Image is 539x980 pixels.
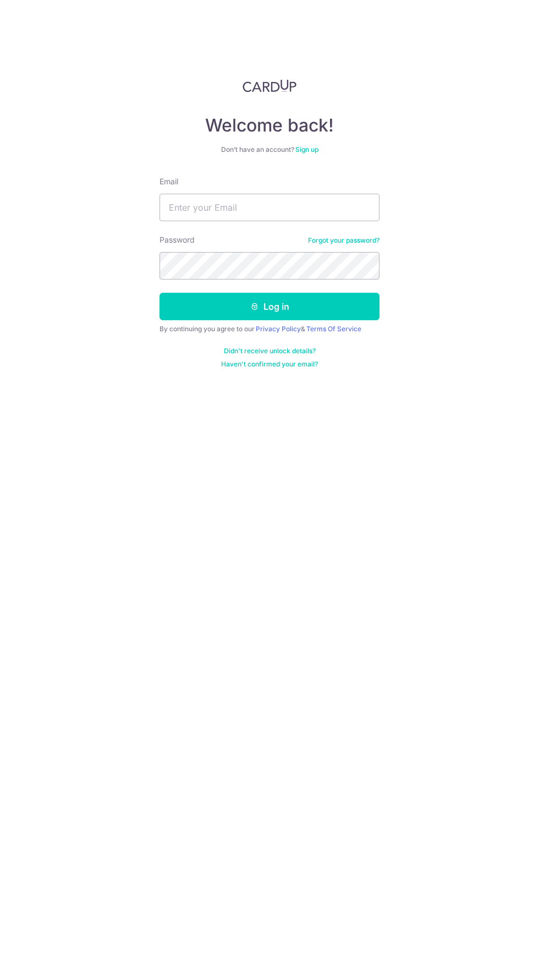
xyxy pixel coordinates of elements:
[256,325,301,333] a: Privacy Policy
[159,176,178,187] label: Email
[159,293,380,320] button: Log in
[159,325,380,333] div: By continuing you agree to our &
[159,114,380,136] h4: Welcome back!
[308,236,380,245] a: Forgot your password?
[221,360,318,369] a: Haven't confirmed your email?
[224,347,316,355] a: Didn't receive unlock details?
[295,145,318,154] a: Sign up
[243,79,296,92] img: CardUp Logo
[159,234,195,245] label: Password
[306,325,361,333] a: Terms Of Service
[159,145,380,154] div: Don’t have an account?
[159,194,380,221] input: Enter your Email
